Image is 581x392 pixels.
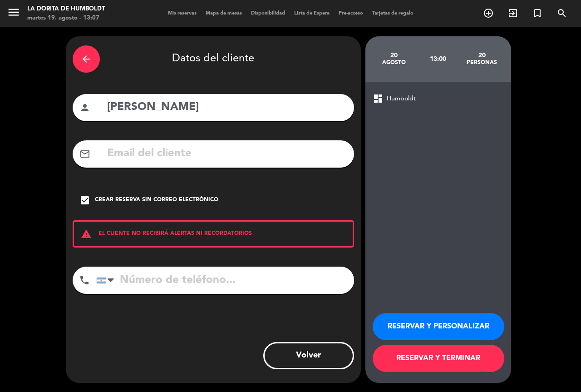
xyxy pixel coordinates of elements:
span: Pre-acceso [334,11,368,16]
div: La Dorita de Humboldt [27,5,105,14]
i: warning [74,228,98,239]
div: EL CLIENTE NO RECIBIRÁ ALERTAS NI RECORDATORIOS [73,220,354,248]
i: phone [79,275,90,286]
i: search [556,8,567,19]
div: 13:00 [416,43,460,75]
span: Mapa de mesas [201,11,246,16]
div: Datos del cliente [73,43,354,75]
i: person [79,102,90,113]
i: check_box [79,195,90,206]
div: 20 [460,52,504,59]
i: add_circle_outline [483,8,494,19]
i: mail_outline [79,149,90,159]
span: Humboldt [387,94,416,104]
span: Lista de Espera [290,11,334,16]
div: 20 [372,52,416,59]
input: Nombre del cliente [106,98,347,117]
span: Mis reservas [163,11,201,16]
div: Crear reserva sin correo electrónico [95,196,218,205]
button: RESERVAR Y TERMINAR [373,345,504,372]
button: Volver [263,342,354,369]
i: exit_to_app [507,8,518,19]
i: turned_in_not [532,8,543,19]
span: Disponibilidad [246,11,290,16]
i: menu [7,5,20,19]
div: personas [460,59,504,66]
input: Número de teléfono... [96,267,354,294]
div: martes 19. agosto - 13:07 [27,14,105,23]
input: Email del cliente [106,144,347,163]
div: Argentina: +54 [97,267,118,293]
span: dashboard [373,93,384,104]
button: RESERVAR Y PERSONALIZAR [373,313,504,340]
span: Tarjetas de regalo [368,11,418,16]
button: menu [7,5,20,22]
div: agosto [372,59,416,66]
i: arrow_back [81,54,92,65]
